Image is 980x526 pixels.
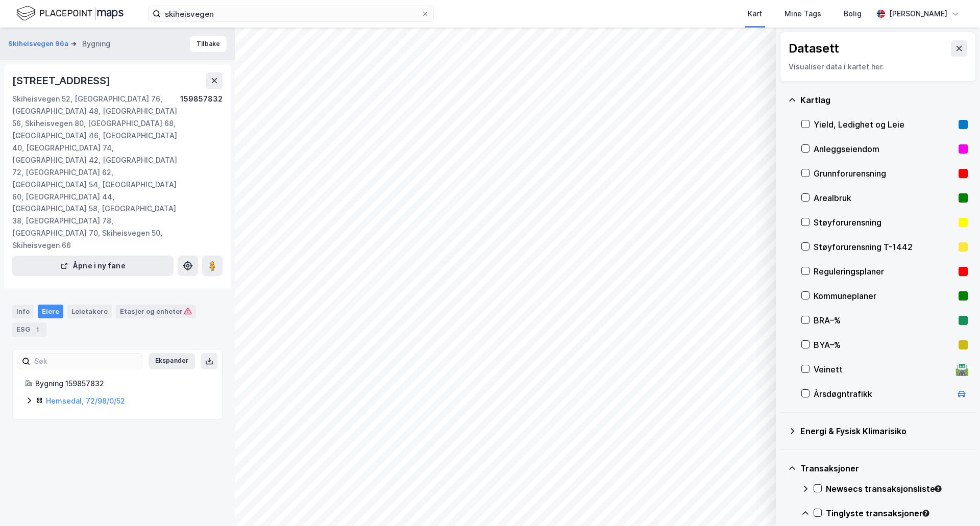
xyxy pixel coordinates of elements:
[800,94,968,106] div: Kartlag
[16,5,124,22] img: logo.f888ab2527a4732fd821a326f86c7f29.svg
[35,378,210,390] div: Bygning 159857832
[889,8,947,20] div: [PERSON_NAME]
[800,425,968,437] div: Energi & Fysisk Klimarisiko
[190,36,227,52] button: Tilbake
[38,305,63,318] div: Eiere
[814,290,954,302] div: Kommuneplaner
[955,363,969,376] div: 🛣️
[785,8,821,20] div: Mine Tags
[814,314,954,327] div: BRA–%
[814,241,954,253] div: Støyforurensning T-1442
[814,167,954,180] div: Grunnforurensning
[814,339,954,351] div: BYA–%
[8,39,70,49] button: Skiheisvegen 96a
[921,509,930,518] div: Tooltip anchor
[180,93,223,252] div: 159857832
[149,353,195,369] button: Ekspander
[12,93,180,252] div: Skiheisvegen 52, [GEOGRAPHIC_DATA] 76, [GEOGRAPHIC_DATA] 48, [GEOGRAPHIC_DATA] 56, Skiheisvegen 8...
[814,192,954,204] div: Arealbruk
[826,507,968,519] div: Tinglyste transaksjoner
[789,61,967,73] div: Visualiser data i kartet her.
[814,363,951,375] div: Veinett
[929,477,980,526] iframe: Chat Widget
[826,483,968,495] div: Newsecs transaksjonsliste
[30,354,142,369] input: Søk
[12,72,112,89] div: [STREET_ADDRESS]
[67,305,112,318] div: Leietakere
[800,462,968,474] div: Transaksjoner
[789,40,839,57] div: Datasett
[82,38,110,50] div: Bygning
[814,216,954,229] div: Støyforurensning
[120,307,192,316] div: Etasjer og enheter
[844,8,862,20] div: Bolig
[161,6,421,21] input: Søk på adresse, matrikkel, gårdeiere, leietakere eller personer
[814,388,951,400] div: Årsdøgntrafikk
[814,265,954,278] div: Reguleringsplaner
[12,256,174,276] button: Åpne i ny fane
[814,143,954,155] div: Anleggseiendom
[748,8,762,20] div: Kart
[46,396,125,405] a: Hemsedal, 72/98/0/52
[12,322,46,337] div: ESG
[32,324,42,335] div: 1
[12,305,34,318] div: Info
[814,118,954,131] div: Yield, Ledighet og Leie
